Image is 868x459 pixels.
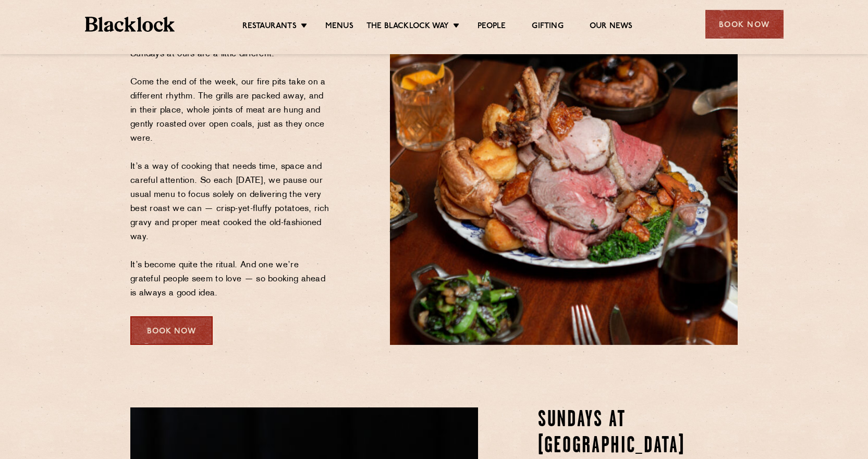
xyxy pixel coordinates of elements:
[705,10,784,39] div: Book Now
[242,21,297,33] a: Restaurants
[325,21,353,33] a: Menus
[366,21,449,33] a: The Blacklock Way
[85,17,175,32] img: BL_Textured_Logo-footer-cropped.svg
[532,21,563,33] a: Gifting
[130,316,213,345] div: Book Now
[478,21,506,33] a: People
[130,47,330,301] p: Sundays at ours are a little different. Come the end of the week, our fire pits take on a differe...
[590,21,633,33] a: Our News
